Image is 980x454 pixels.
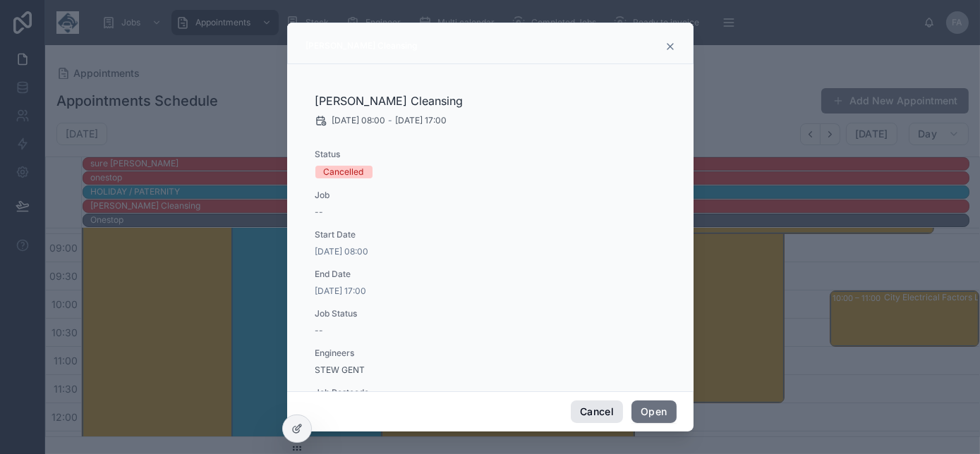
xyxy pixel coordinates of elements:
[315,229,519,240] span: Start Date
[315,149,519,160] span: Status
[332,115,386,126] span: [DATE] 08:00
[306,40,418,51] div: [PERSON_NAME] Cleansing
[315,190,519,201] span: Job
[324,166,364,178] div: Cancelled
[315,387,519,398] span: Job Postcode
[315,325,324,336] span: --
[315,348,519,359] span: Engineers
[306,39,418,52] div: Glanville Cleansing
[315,207,324,218] span: --
[396,115,447,126] span: [DATE] 17:00
[571,400,623,423] button: Cancel
[315,286,519,297] span: [DATE] 17:00
[315,246,519,257] span: [DATE] 08:00
[315,308,519,319] span: Job Status
[315,269,519,280] span: End Date
[389,115,393,126] span: -
[315,92,519,109] h2: [PERSON_NAME] Cleansing
[631,400,676,423] button: Open
[315,364,365,376] a: STEW GENT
